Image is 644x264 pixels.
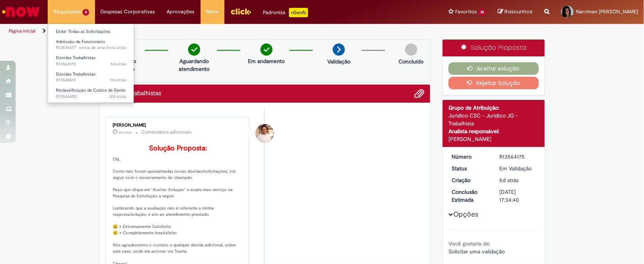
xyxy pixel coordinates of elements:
img: check-circle-green.png [188,43,200,56]
div: Jurídico CSC - Jurídico JG - Trabalhista [448,112,539,127]
b: Você gostaria de: [448,240,490,247]
span: 11d atrás [110,77,126,83]
div: [PERSON_NAME] [448,135,539,143]
span: Narriman [PERSON_NAME] [576,8,638,15]
button: Adicionar anexos [414,89,424,99]
time: 18/09/2025 10:52:13 [109,94,126,99]
span: Solicitar uma validação [448,248,505,255]
span: 4 [83,9,89,16]
b: Solução Proposta: [149,144,207,153]
span: 41 [478,9,486,16]
span: Despesas Corporativas [101,8,155,16]
span: More [206,8,219,16]
dt: Conclusão Estimada [446,188,494,204]
button: Rejeitar Solução [448,77,539,89]
a: Exibir Todas as Solicitações [48,27,134,36]
time: 18/09/2025 17:13:55 [110,77,126,83]
div: 24/09/2025 16:49:00 [500,176,536,184]
a: Rascunhos [498,8,533,16]
p: +GenAi [289,8,308,17]
img: img-circle-grey.png [405,43,417,56]
span: R13548519 [56,77,126,83]
div: Davi Carlo Macedo Da Silva [256,124,274,142]
span: Dúvidas Trabalhistas [56,55,95,61]
span: 12d atrás [109,94,126,99]
span: Admissão de Funcionário [56,39,105,45]
span: Dúvidas Trabalhistas [56,71,95,77]
ul: Requisições [48,24,134,103]
img: arrow-next.png [333,43,345,56]
div: Solução Proposta [443,40,545,56]
div: Analista responsável: [448,127,539,135]
img: ServiceNow [1,4,41,20]
p: Validação [327,58,350,65]
img: click_logo_yellow_360x200.png [230,5,251,17]
p: Em andamento [248,57,285,65]
span: R13576477 [56,45,126,51]
p: Aguardando atendimento [175,57,213,73]
a: Página inicial [9,28,36,34]
time: 24/09/2025 16:49:01 [111,61,126,67]
img: check-circle-green.png [260,43,273,56]
ul: Trilhas de página [6,24,423,38]
time: 29/09/2025 13:18:55 [119,130,132,135]
span: R13546450 [56,94,126,100]
small: Comentários adicionais [142,129,192,136]
span: Rascunhos [504,8,533,15]
p: Concluído [398,58,423,65]
dt: Status [446,165,494,172]
span: Reclassificação de Custos de Gente [56,87,126,93]
button: Aceitar solução [448,62,539,75]
a: Aberto R13576477 : Admissão de Funcionário [48,38,134,52]
a: Aberto R13546450 : Reclassificação de Custos de Gente [48,86,134,101]
a: Aberto R13564175 : Dúvidas Trabalhistas [48,54,134,68]
span: 5d atrás [500,177,519,184]
span: Aprovações [167,8,195,16]
span: cerca de uma hora atrás [79,45,126,51]
div: R13564175 [500,153,536,161]
div: Em Validação [500,165,536,172]
a: Aberto R13548519 : Dúvidas Trabalhistas [48,70,134,85]
div: Grupo de Atribuição: [448,104,539,112]
time: 24/09/2025 16:49:00 [500,177,519,184]
dt: Número [446,153,494,161]
span: Requisições [54,8,81,16]
div: [PERSON_NAME] [113,123,243,128]
div: Padroniza [263,8,308,17]
span: R13564175 [56,61,126,67]
dt: Criação [446,176,494,184]
span: 5d atrás [111,61,126,67]
span: Favoritos [455,8,477,16]
div: [DATE] 17:34:40 [500,188,536,204]
span: 8m atrás [119,130,132,135]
